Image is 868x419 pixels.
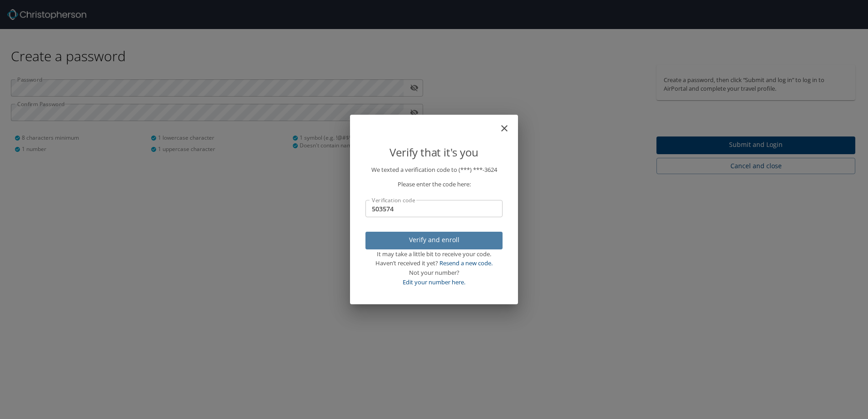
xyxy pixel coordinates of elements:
p: Please enter the code here: [365,180,503,189]
div: Haven’t received it yet? [365,258,503,268]
button: Verify and enroll [365,232,503,249]
span: Verify and enroll [373,234,495,246]
div: Not your number? [365,268,503,278]
a: Resend a new code. [439,259,493,267]
a: Edit your number here. [403,278,465,286]
p: Verify that it's you [365,144,503,161]
div: It may take a little bit to receive your code. [365,249,503,259]
button: close [503,118,514,129]
p: We texted a verification code to (***) ***- 3624 [365,165,503,175]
